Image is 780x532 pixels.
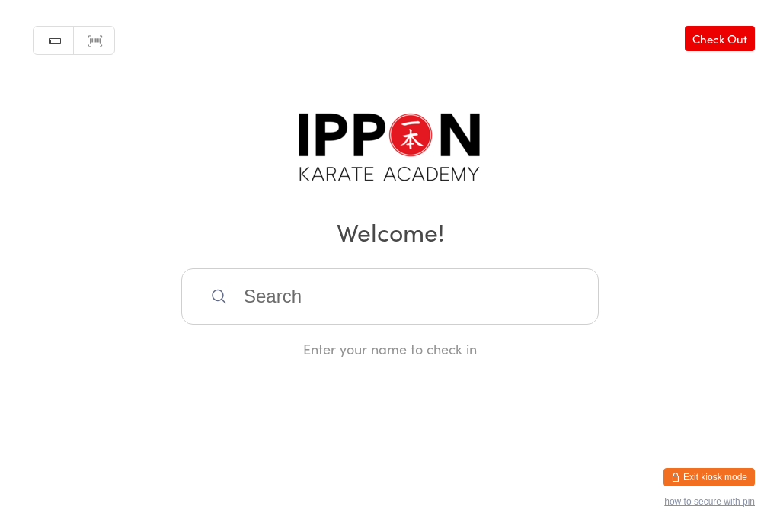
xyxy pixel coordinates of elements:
[181,339,599,358] div: Enter your name to check in
[15,214,765,248] h2: Welcome!
[664,496,755,507] button: how to secure with pin
[663,468,755,486] button: Exit kiosk mode
[295,107,485,193] img: Ippon Karate Academy
[181,268,599,325] input: Search
[685,26,755,51] a: Check Out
